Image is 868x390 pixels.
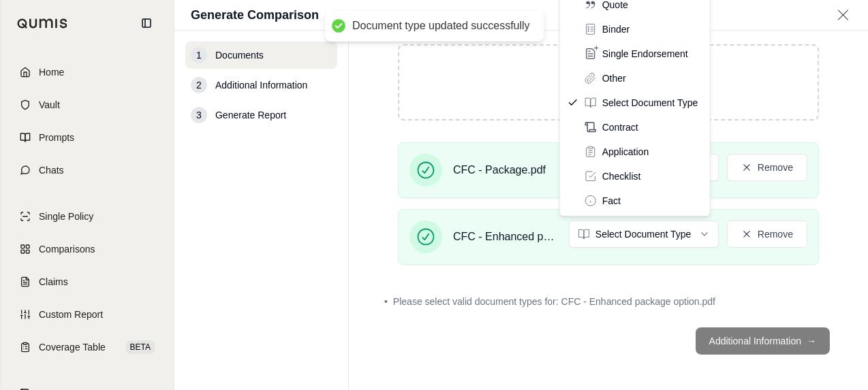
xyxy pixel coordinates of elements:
[602,47,688,61] span: Single Endorsement
[602,71,626,85] span: Other
[602,169,641,183] span: Checklist
[602,22,630,36] span: Binder
[602,194,621,208] span: Fact
[352,19,530,33] div: Document type updated successfully
[602,145,649,159] span: Application
[602,120,638,134] span: Contract
[602,96,698,110] span: Select Document Type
